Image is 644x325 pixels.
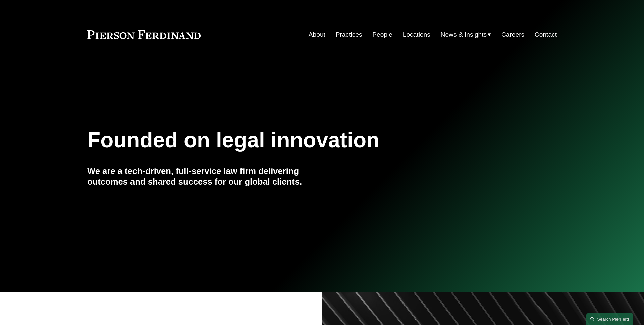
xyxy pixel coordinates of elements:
a: Contact [535,28,557,41]
a: Locations [403,28,430,41]
a: Careers [501,28,524,41]
a: folder dropdown [441,28,491,41]
h1: Founded on legal innovation [87,128,479,152]
span: News & Insights [441,29,487,41]
a: About [309,28,325,41]
h4: We are a tech-driven, full-service law firm delivering outcomes and shared success for our global... [87,166,322,187]
a: Practices [336,28,362,41]
a: People [372,28,392,41]
a: Search this site [586,313,633,325]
